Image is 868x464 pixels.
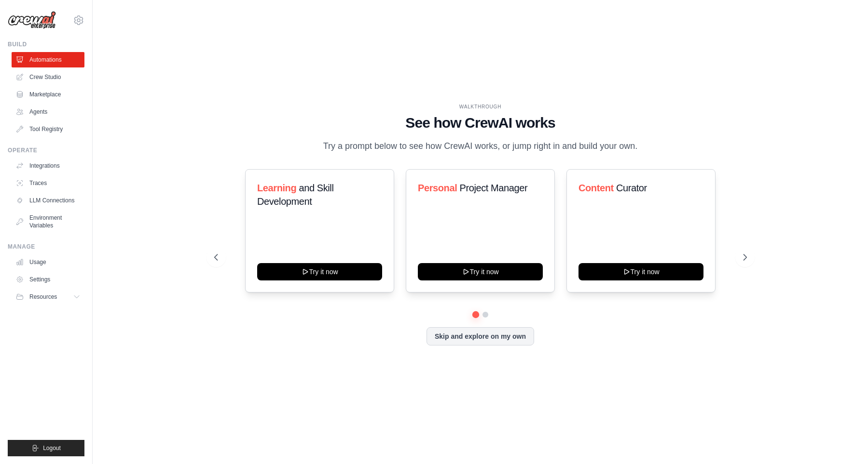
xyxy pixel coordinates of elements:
a: Tool Registry [12,121,84,137]
button: Skip and explore on my own [427,327,534,345]
h1: See how CrewAI works [214,114,747,132]
a: Crew Studio [12,69,84,85]
span: Logout [43,444,61,452]
div: Manage [8,243,84,251]
span: Project Manager [459,183,527,193]
div: WALKTHROUGH [214,103,747,110]
button: Logout [8,440,84,456]
span: Curator [616,183,647,193]
div: Operate [8,146,84,154]
span: Resources [29,293,57,301]
a: LLM Connections [12,193,84,208]
button: Resources [12,289,84,305]
span: Personal [418,183,457,193]
iframe: Chat Widget [820,418,868,464]
button: Try it now [579,263,703,280]
a: Marketplace [12,87,84,102]
a: Environment Variables [12,210,84,233]
a: Integrations [12,158,84,173]
button: Try it now [257,263,382,280]
img: Logo [8,11,56,29]
span: Learning [257,183,296,193]
p: Try a prompt below to see how CrewAI works, or jump right in and build your own. [318,139,643,153]
div: Build [8,40,84,48]
a: Automations [12,52,84,67]
a: Traces [12,175,84,191]
a: Settings [12,272,84,287]
button: Try it now [418,263,543,280]
a: Agents [12,104,84,119]
span: and Skill Development [257,183,333,207]
a: Usage [12,254,84,270]
span: Content [579,183,614,193]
